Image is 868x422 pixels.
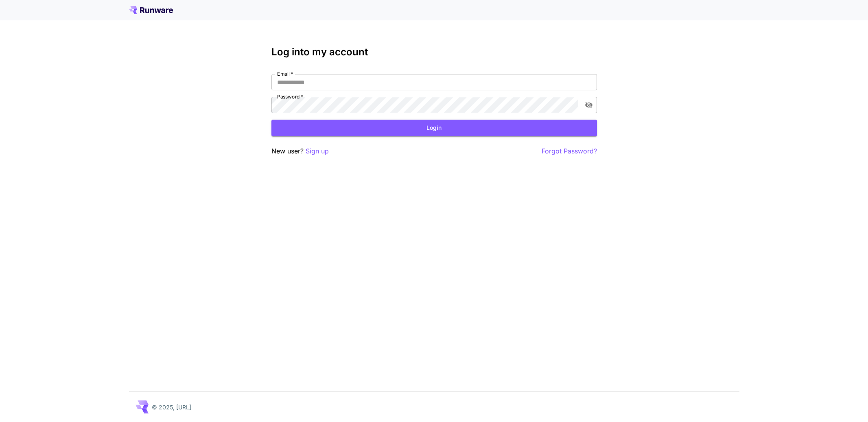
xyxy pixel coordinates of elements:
[277,93,303,100] label: Password
[582,98,596,112] button: toggle password visibility
[271,120,597,136] button: Login
[277,70,293,77] label: Email
[306,146,329,156] button: Sign up
[152,403,191,411] p: © 2025, [URL]
[542,146,597,156] button: Forgot Password?
[271,46,597,58] h3: Log into my account
[271,146,329,156] p: New user?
